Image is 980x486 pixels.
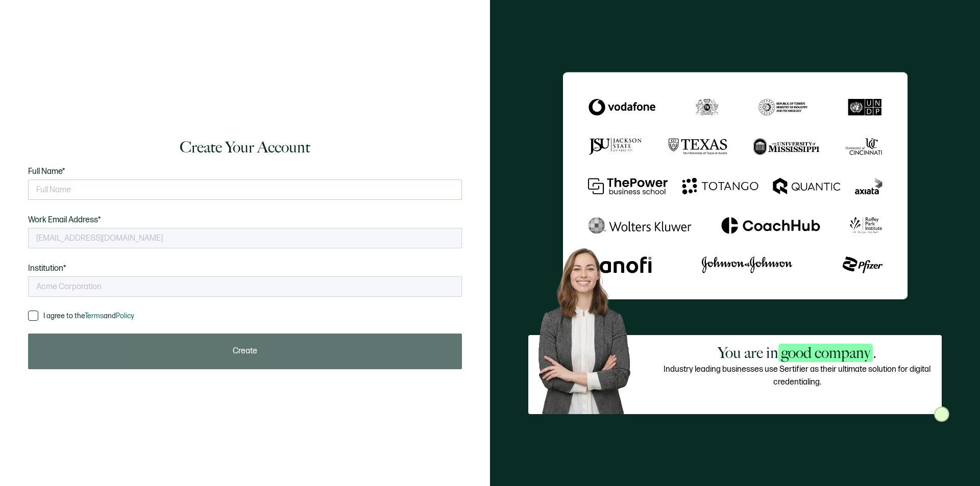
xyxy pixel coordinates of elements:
span: Create [233,347,257,355]
img: Sertifier Login - You are in <span class="strong-h">good company</span>. Hero [528,240,652,414]
span: good company [778,344,873,362]
span: Full Name* [28,167,65,176]
img: Sertifier Login [934,406,949,422]
button: Create [28,334,462,369]
a: Terms [85,312,104,320]
h2: You are in . [718,343,876,363]
img: Sertifier Login - You are in <span class="strong-h">good company</span>. [563,72,908,299]
a: Policy [116,312,134,320]
h1: Create Your Account [180,137,310,158]
span: I agree to the and [43,312,134,320]
span: Work Email Address* [28,214,101,226]
input: Full Name [28,180,462,200]
p: Industry leading businesses use Sertifier as their ultimate solution for digital credentialing. [660,363,934,389]
span: Institution* [28,264,66,273]
input: Enter your work email address [28,228,462,248]
input: Acme Corporation [28,276,462,297]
